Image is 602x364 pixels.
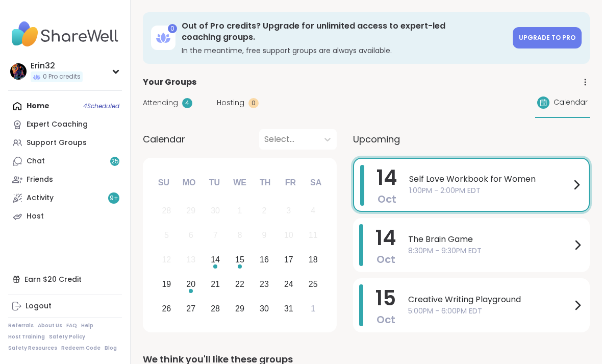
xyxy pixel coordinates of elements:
[377,163,397,192] span: 14
[408,294,571,306] span: Creative Writing Playground
[238,228,242,242] div: 8
[8,189,122,207] a: Activity9+
[8,345,57,352] a: Safety Resources
[8,322,34,329] a: Referrals
[156,273,178,295] div: Choose Sunday, October 19th, 2025
[153,171,175,193] div: Su
[408,246,571,256] span: 8:30PM - 9:30PM EDT
[513,27,582,48] a: Upgrade to Pro
[260,277,269,291] div: 23
[378,192,396,206] span: Oct
[27,156,45,166] div: Chat
[8,115,122,134] a: Expert Coaching
[211,253,220,266] div: 14
[309,253,318,266] div: 18
[311,204,315,217] div: 4
[284,277,293,291] div: 24
[409,185,570,196] span: 1:00PM - 2:00PM EDT
[377,252,395,266] span: Oct
[205,298,227,320] div: Choose Tuesday, October 28th, 2025
[182,98,192,108] div: 4
[168,24,177,33] div: 0
[154,199,325,321] div: month 2025-10
[284,228,293,242] div: 10
[8,333,45,341] a: Host Training
[8,134,122,152] a: Support Groups
[375,284,396,312] span: 15
[262,204,266,217] div: 2
[162,302,171,316] div: 26
[156,298,178,320] div: Choose Sunday, October 26th, 2025
[27,119,88,130] div: Expert Coaching
[143,76,196,88] span: Your Groups
[110,194,118,203] span: 9 +
[205,249,227,271] div: Choose Tuesday, October 14th, 2025
[305,171,327,193] div: Sa
[279,171,302,193] div: Fr
[8,207,122,226] a: Host
[409,173,570,185] span: Self Love Workbook for Women
[309,277,318,291] div: 25
[38,322,62,329] a: About Us
[377,312,395,327] span: Oct
[26,301,52,311] div: Logout
[66,322,77,329] a: FAQ
[162,204,171,217] div: 28
[211,277,220,291] div: 21
[229,200,251,222] div: Not available Wednesday, October 1st, 2025
[162,253,171,266] div: 12
[229,171,251,193] div: We
[375,224,396,252] span: 14
[302,298,324,320] div: Choose Saturday, November 1st, 2025
[262,228,266,242] div: 9
[260,253,269,266] div: 16
[302,224,324,246] div: Not available Saturday, October 11th, 2025
[248,98,259,108] div: 0
[278,200,299,222] div: Not available Friday, October 3rd, 2025
[254,249,275,271] div: Choose Thursday, October 16th, 2025
[8,270,122,288] div: Earn $20 Credit
[235,253,244,266] div: 15
[217,98,244,108] span: Hosting
[311,302,315,316] div: 1
[213,228,218,242] div: 7
[254,171,277,193] div: Th
[254,298,275,320] div: Choose Thursday, October 30th, 2025
[156,249,178,271] div: Not available Sunday, October 12th, 2025
[143,98,178,108] span: Attending
[235,302,244,316] div: 29
[43,72,81,81] span: 0 Pro credits
[278,273,299,295] div: Choose Friday, October 24th, 2025
[180,224,202,246] div: Not available Monday, October 6th, 2025
[238,204,242,217] div: 1
[286,204,291,217] div: 3
[81,322,93,329] a: Help
[211,204,220,217] div: 30
[254,273,275,295] div: Choose Thursday, October 23rd, 2025
[61,345,101,352] a: Redeem Code
[8,152,122,171] a: Chat25
[156,200,178,222] div: Not available Sunday, September 28th, 2025
[162,277,171,291] div: 19
[186,253,195,266] div: 13
[260,302,269,316] div: 30
[278,298,299,320] div: Choose Friday, October 31st, 2025
[278,249,299,271] div: Choose Friday, October 17th, 2025
[49,333,85,341] a: Safety Policy
[302,249,324,271] div: Choose Saturday, October 18th, 2025
[254,224,275,246] div: Not available Thursday, October 9th, 2025
[408,306,571,317] span: 5:00PM - 6:00PM EDT
[143,132,185,146] span: Calendar
[178,171,200,193] div: Mo
[302,200,324,222] div: Not available Saturday, October 4th, 2025
[27,175,53,185] div: Friends
[229,273,251,295] div: Choose Wednesday, October 22nd, 2025
[164,228,169,242] div: 5
[27,211,44,222] div: Host
[180,298,202,320] div: Choose Monday, October 27th, 2025
[408,233,571,246] span: The Brain Game
[284,253,293,266] div: 17
[189,228,193,242] div: 6
[235,277,244,291] div: 22
[205,200,227,222] div: Not available Tuesday, September 30th, 2025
